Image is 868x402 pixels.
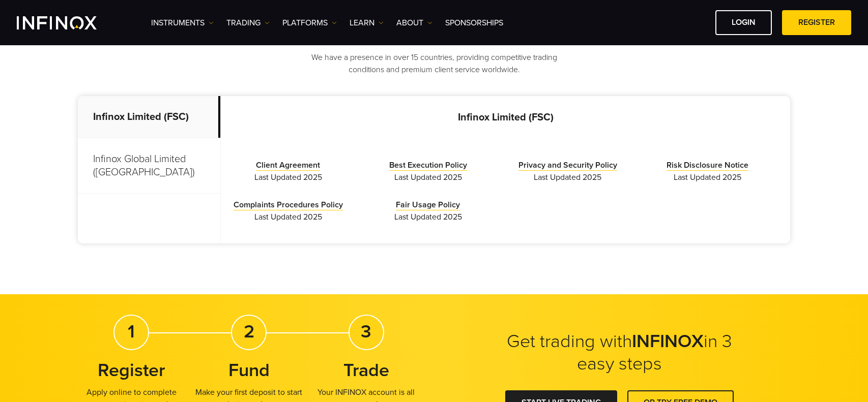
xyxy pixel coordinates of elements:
[294,51,574,76] p: We have a presence in over 15 countries, providing competitive trading conditions and premium cli...
[343,359,389,381] strong: Trade
[366,171,490,183] span: Last Updated 2025
[361,321,371,343] strong: 3
[782,10,851,35] a: REGISTER
[396,200,460,210] a: Fair Usage Policy
[282,17,337,29] a: PLATFORMS
[78,138,220,194] p: Infinox Global Limited ([GEOGRAPHIC_DATA])
[78,96,220,138] p: Infinox Limited (FSC)
[226,171,351,183] span: Last Updated 2025
[128,321,135,343] strong: 1
[228,359,270,381] strong: Fund
[396,17,432,29] a: ABOUT
[667,160,748,171] a: Risk Disclosure Notice
[244,321,254,343] strong: 2
[632,330,704,352] strong: INFINOX
[350,17,384,29] a: Learn
[506,171,630,183] span: Last Updated 2025
[492,330,746,375] h2: Get trading with in 3 easy steps
[226,17,270,29] a: TRADING
[389,160,467,171] a: Best Execution Policy
[445,17,503,29] a: SPONSORSHIPS
[17,16,121,29] a: INFINOX Logo
[221,111,790,123] p: Infinox Limited (FSC)
[226,211,351,223] span: Last Updated 2025
[715,10,772,35] a: LOGIN
[518,160,617,171] a: Privacy and Security Policy
[645,171,770,183] span: Last Updated 2025
[256,160,320,171] a: Client Agreement
[151,17,214,29] a: Instruments
[98,359,165,381] strong: Register
[234,200,343,210] a: Complaints Procedures Policy
[366,211,490,223] span: Last Updated 2025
